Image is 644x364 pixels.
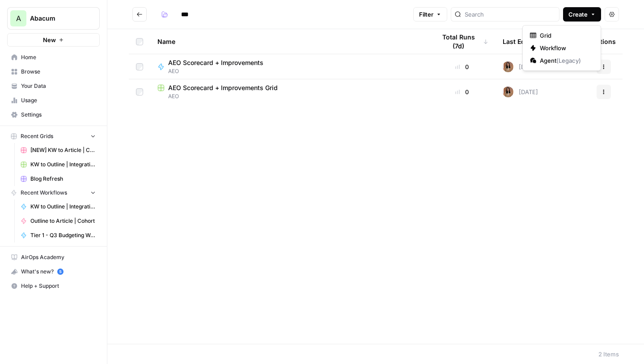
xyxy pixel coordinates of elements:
[21,189,67,197] span: Recent Workflows
[17,172,100,186] a: Blog Refresh
[21,96,96,104] span: Usage
[436,87,488,96] div: 0
[168,83,278,92] span: AEO Scorecard + Improvements Grid
[540,31,590,40] span: Grid
[157,92,421,100] span: AEO
[8,265,99,278] div: What's new?
[43,35,56,44] span: New
[7,93,100,108] a: Usage
[21,82,96,90] span: Your Data
[30,146,96,154] span: [NEW] KW to Article | Cohort Grid
[7,264,100,279] button: What's new? 5
[568,10,588,19] span: Create
[30,160,96,169] span: KW to Outline | Integration Pages Grid
[7,108,100,122] a: Settings
[59,269,61,274] text: 5
[7,50,100,65] a: Home
[436,29,488,54] div: Total Runs (7d)
[522,25,601,71] div: Create
[30,175,96,183] span: Blog Refresh
[157,29,421,54] div: Name
[30,217,96,225] span: Outline to Article | Cohort
[21,53,96,61] span: Home
[7,79,100,93] a: Your Data
[563,7,601,22] button: Create
[540,56,590,65] span: Agent
[30,14,84,23] span: Abacum
[7,250,100,264] a: AirOps Academy
[57,269,64,275] a: 5
[598,350,619,359] div: 2 Items
[7,279,100,293] button: Help + Support
[592,29,616,54] div: Actions
[17,143,100,157] a: [NEW] KW to Article | Cohort Grid
[16,13,21,24] span: A
[157,58,421,75] a: AEO Scorecard + ImprovementsAEO
[17,214,100,228] a: Outline to Article | Cohort
[17,228,100,243] a: Tier 1 - Q3 Budgeting Workflows
[540,43,590,52] span: Workflow
[157,83,421,100] a: AEO Scorecard + Improvements GridAEO
[168,58,263,67] span: AEO Scorecard + Improvements
[7,186,100,199] button: Recent Workflows
[7,7,100,30] button: Workspace: Abacum
[503,61,513,72] img: jqqluxs4pyouhdpojww11bswqfcs
[413,7,447,22] button: Filter
[21,253,96,261] span: AirOps Academy
[21,111,96,119] span: Settings
[556,57,581,64] span: ( Legacy )
[503,29,537,54] div: Last Edited
[168,67,271,75] span: AEO
[132,7,147,22] button: Go back
[30,203,96,211] span: KW to Outline | Integration Pages
[21,132,53,140] span: Recent Grids
[419,10,433,19] span: Filter
[17,199,100,214] a: KW to Outline | Integration Pages
[21,282,96,290] span: Help + Support
[17,157,100,172] a: KW to Outline | Integration Pages Grid
[7,33,100,47] button: New
[7,130,100,143] button: Recent Grids
[7,65,100,79] a: Browse
[436,62,488,71] div: 0
[465,10,555,19] input: Search
[21,68,96,76] span: Browse
[503,87,513,97] img: jqqluxs4pyouhdpojww11bswqfcs
[30,231,96,239] span: Tier 1 - Q3 Budgeting Workflows
[503,87,538,97] div: [DATE]
[503,61,538,72] div: [DATE]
